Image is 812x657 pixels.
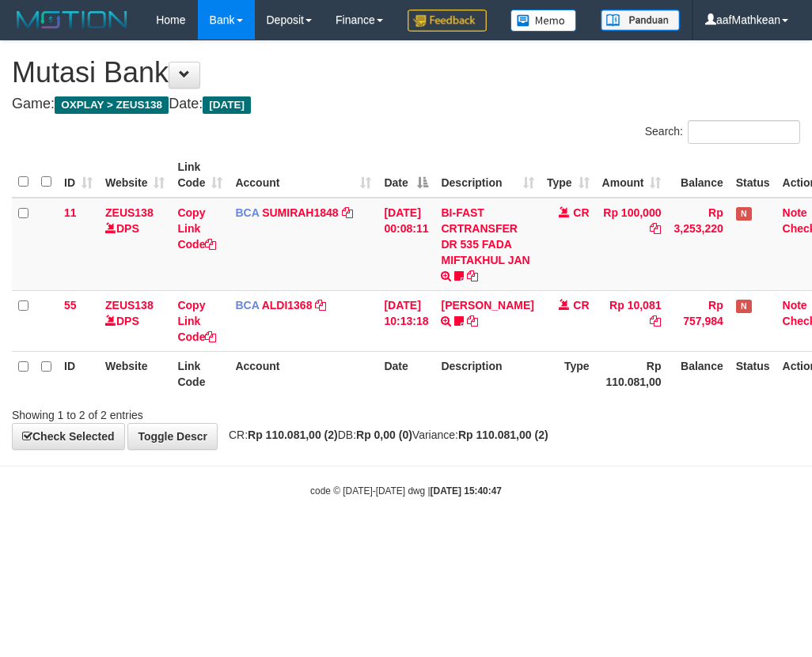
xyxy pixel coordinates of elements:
[235,206,259,219] span: BCA
[64,299,77,312] span: 55
[171,351,229,396] th: Link Code
[645,120,800,144] label: Search:
[667,153,729,198] th: Balance
[229,153,378,198] th: Account: activate to sort column ascending
[12,423,125,450] a: Check Selected
[12,401,327,423] div: Showing 1 to 2 of 2 entries
[573,299,589,312] span: CR
[596,153,668,198] th: Amount: activate to sort column ascending
[177,299,216,343] a: Copy Link Code
[596,198,668,291] td: Rp 100,000
[99,198,171,291] td: DPS
[573,206,589,219] span: CR
[55,96,169,114] span: OXPLAY > ZEUS138
[736,300,752,313] span: Has Note
[99,351,171,396] th: Website
[378,153,434,198] th: Date: activate to sort column descending
[378,198,434,291] td: [DATE] 00:08:11
[64,206,77,219] span: 11
[356,429,412,441] strong: Rp 0,00 (0)
[434,351,540,396] th: Description
[99,290,171,351] td: DPS
[378,290,434,351] td: [DATE] 10:13:18
[541,351,596,396] th: Type
[105,299,154,312] a: ZEUS138
[58,153,99,198] th: ID: activate to sort column ascending
[58,351,99,396] th: ID
[736,207,752,221] span: Has Note
[105,206,154,219] a: ZEUS138
[601,9,680,31] img: panduan.png
[99,153,171,198] th: Website: activate to sort column ascending
[229,351,378,396] th: Account
[203,96,251,114] span: [DATE]
[248,429,338,441] strong: Rp 110.081,00 (2)
[596,290,668,351] td: Rp 10,081
[541,153,596,198] th: Type: activate to sort column ascending
[221,429,548,441] span: CR: DB: Variance:
[127,423,218,450] a: Toggle Descr
[730,153,776,198] th: Status
[688,120,800,144] input: Search:
[667,290,729,351] td: Rp 757,984
[235,299,259,312] span: BCA
[315,299,326,312] a: Copy ALDI1368 to clipboard
[12,96,800,112] h4: Game: Date:
[650,315,661,327] a: Copy Rp 10,081 to clipboard
[783,299,807,312] a: Note
[262,299,313,312] a: ALDI1368
[378,351,434,396] th: Date
[510,9,577,32] img: Button%20Memo.svg
[408,9,487,32] img: Feedback.jpg
[730,351,776,396] th: Status
[441,299,533,312] a: [PERSON_NAME]
[458,429,548,441] strong: Rp 110.081,00 (2)
[596,351,668,396] th: Rp 110.081,00
[667,198,729,291] td: Rp 3,253,220
[467,270,478,282] a: Copy BI-FAST CRTRANSFER DR 535 FADA MIFTAKHUL JAN to clipboard
[171,153,229,198] th: Link Code: activate to sort column ascending
[650,222,661,235] a: Copy Rp 100,000 to clipboard
[12,8,132,32] img: MOTION_logo.png
[12,57,800,89] h1: Mutasi Bank
[342,206,353,219] a: Copy SUMIRAH1848 to clipboard
[434,198,540,291] td: BI-FAST CRTRANSFER DR 535 FADA MIFTAKHUL JAN
[434,153,540,198] th: Description: activate to sort column ascending
[262,206,338,219] a: SUMIRAH1848
[667,351,729,396] th: Balance
[177,206,216,251] a: Copy Link Code
[431,485,502,497] strong: [DATE] 15:40:47
[467,315,478,327] a: Copy FERLANDA EFRILIDIT to clipboard
[310,485,502,497] small: code © [DATE]-[DATE] dwg |
[783,206,807,219] a: Note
